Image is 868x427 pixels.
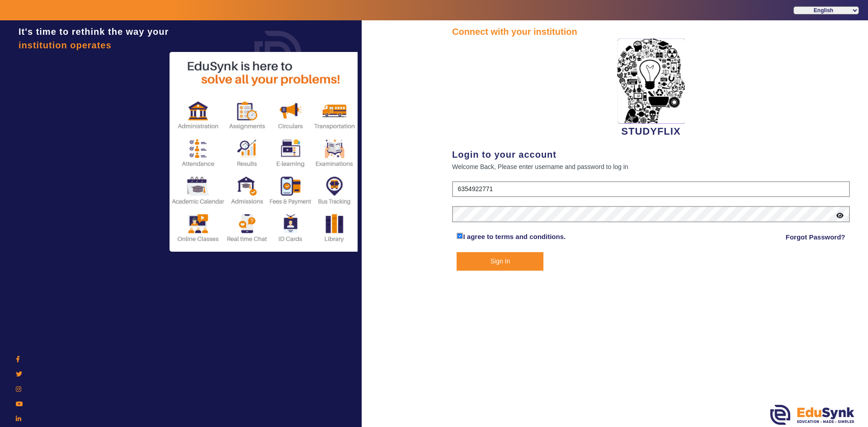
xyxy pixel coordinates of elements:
div: STUDYFLIX [452,38,850,139]
button: Sign In [457,252,543,271]
img: login2.png [170,52,359,252]
div: Connect with your institution [452,25,850,38]
img: edusynk.png [770,405,854,425]
a: Forgot Password? [786,232,845,243]
img: login.png [244,20,312,88]
input: User Name [452,181,850,197]
span: It's time to rethink the way your [19,27,169,37]
div: Login to your account [452,148,850,161]
span: institution operates [19,40,112,50]
div: Welcome Back, Please enter username and password to log in [452,161,850,172]
img: 2da83ddf-6089-4dce-a9e2-416746467bdd [617,38,685,124]
a: I agree to terms and conditions. [463,233,566,240]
